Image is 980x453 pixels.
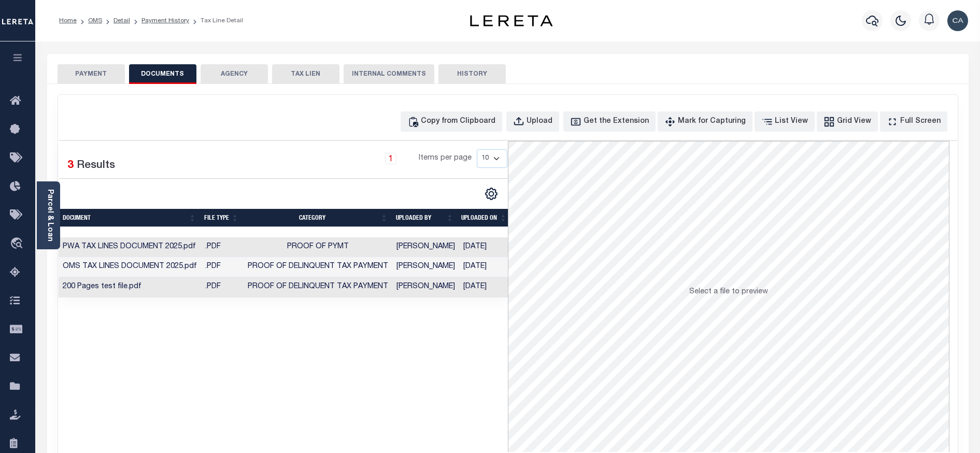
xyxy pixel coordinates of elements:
button: AGENCY [201,64,268,84]
th: UPLOADED ON: activate to sort column ascending [457,209,510,227]
a: Detail [113,18,130,24]
span: PROOF OF PYMT [287,243,349,250]
button: Copy from Clipboard [401,111,502,132]
td: [DATE] [459,257,513,277]
img: logo-dark.svg [470,15,553,26]
button: INTERNAL COMMENTS [344,64,434,84]
button: Upload [506,111,559,132]
button: TAX LIEN [272,64,339,84]
span: Proof of Delinquent Tax Payment [248,263,388,270]
span: 3 [67,160,74,171]
td: .PDF [201,237,244,258]
a: Payment History [141,18,189,24]
button: HISTORY [438,64,506,84]
div: Mark for Capturing [678,116,746,128]
label: Results [77,158,115,174]
i: travel_explore [10,237,26,251]
div: Get the Extension [584,116,649,128]
th: Document: activate to sort column ascending [59,209,200,227]
td: PWA TAX LINES DOCUMENT 2025.pdf [59,237,201,258]
th: CATEGORY: activate to sort column ascending [243,209,392,227]
a: OMS [88,18,102,24]
button: Grid View [817,111,878,132]
td: 200 Pages test file.pdf [59,277,201,298]
span: Proof of Delinquent Tax Payment [248,283,388,290]
a: Home [59,18,77,24]
th: FILE TYPE: activate to sort column ascending [200,209,243,227]
td: .PDF [201,277,244,298]
td: [PERSON_NAME] [392,257,459,277]
td: OMS TAX LINES DOCUMENT 2025.pdf [59,257,201,277]
span: Select a file to preview [689,288,768,295]
img: svg+xml;base64,PHN2ZyB4bWxucz0iaHR0cDovL3d3dy53My5vcmcvMjAwMC9zdmciIHBvaW50ZXItZXZlbnRzPSJub25lIi... [947,10,968,31]
td: [PERSON_NAME] [392,277,459,298]
div: Grid View [837,116,871,128]
td: [PERSON_NAME] [392,237,459,258]
th: UPLOADED BY: activate to sort column ascending [392,209,458,227]
span: Items per page [419,153,472,164]
button: Mark for Capturing [658,111,752,132]
div: Full Screen [900,116,941,128]
button: PAYMENT [58,64,125,84]
td: [DATE] [459,237,513,258]
a: Parcel & Loan [46,189,53,242]
td: .PDF [201,257,244,277]
td: [DATE] [459,277,513,298]
a: 1 [385,153,396,164]
button: DOCUMENTS [129,64,196,84]
button: Get the Extension [563,111,656,132]
div: Copy from Clipboard [421,116,495,128]
li: Tax Line Detail [189,16,243,25]
button: List View [755,111,815,132]
button: Full Screen [880,111,947,132]
div: Upload [527,116,552,128]
div: List View [775,116,808,128]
